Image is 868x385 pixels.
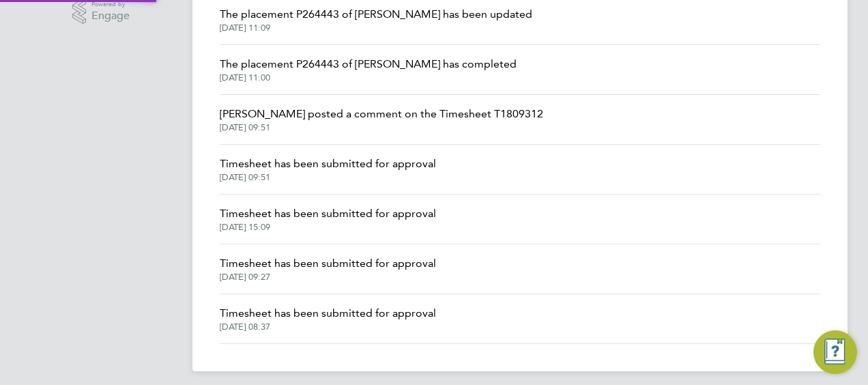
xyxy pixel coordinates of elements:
span: [DATE] 11:00 [220,72,517,83]
a: [PERSON_NAME] posted a comment on the Timesheet T1809312[DATE] 09:51 [220,106,543,133]
a: Timesheet has been submitted for approval[DATE] 09:27 [220,255,436,283]
span: The placement P264443 of [PERSON_NAME] has been updated [220,6,532,23]
span: [DATE] 15:09 [220,222,436,233]
span: [DATE] 09:51 [220,122,543,133]
button: Engage Resource Center [813,330,857,374]
a: The placement P264443 of [PERSON_NAME] has completed[DATE] 11:00 [220,56,517,83]
span: Timesheet has been submitted for approval [220,156,436,172]
span: The placement P264443 of [PERSON_NAME] has completed [220,56,517,72]
a: Timesheet has been submitted for approval[DATE] 08:37 [220,305,436,332]
span: [DATE] 09:27 [220,272,436,283]
span: [DATE] 08:37 [220,322,436,332]
span: [DATE] 11:09 [220,23,532,33]
a: Timesheet has been submitted for approval[DATE] 09:51 [220,156,436,183]
span: Engage [91,10,130,22]
span: Timesheet has been submitted for approval [220,205,436,222]
span: [PERSON_NAME] posted a comment on the Timesheet T1809312 [220,106,543,122]
span: Timesheet has been submitted for approval [220,255,436,272]
a: Timesheet has been submitted for approval[DATE] 15:09 [220,205,436,233]
span: [DATE] 09:51 [220,172,436,183]
span: Timesheet has been submitted for approval [220,305,436,322]
a: The placement P264443 of [PERSON_NAME] has been updated[DATE] 11:09 [220,6,532,33]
